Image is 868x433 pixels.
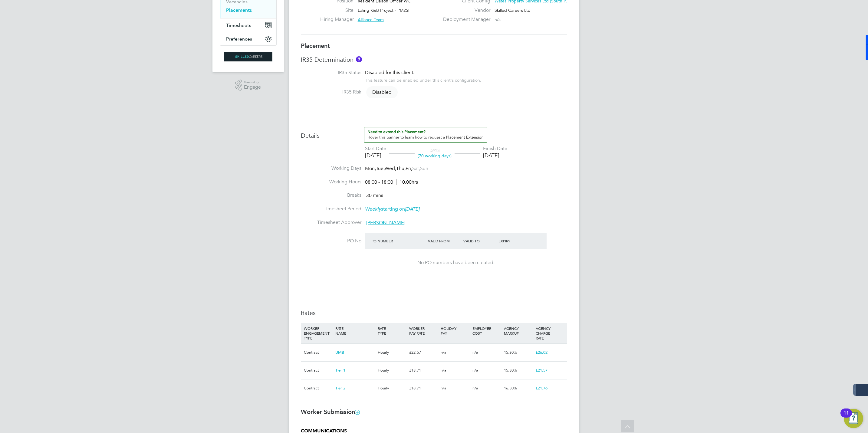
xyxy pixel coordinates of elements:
span: n/a [472,350,478,355]
label: PO No [301,238,361,244]
button: How to extend a Placement? [364,127,487,143]
button: About IR35 [356,56,362,62]
div: AGENCY CHARGE RATE [534,323,566,343]
div: Finish Date [483,146,507,152]
em: [DATE] [405,206,419,212]
span: n/a [495,17,501,22]
div: [DATE] [365,152,386,159]
span: n/a [472,385,478,391]
label: Working Hours [301,179,361,185]
span: Tue, [376,166,385,172]
span: Disabled for this client. [365,70,414,76]
div: Valid From [426,235,462,246]
div: WORKER ENGAGEMENT TYPE [302,323,334,343]
span: Skilled Careers Ltd [495,8,531,13]
div: 11 [843,413,849,421]
span: n/a [441,385,446,391]
span: n/a [441,350,446,355]
div: RATE TYPE [376,323,408,339]
span: Disabled [366,86,398,98]
h3: IR35 Determination [301,56,567,64]
b: Placement [301,42,330,49]
div: Contract [302,344,334,361]
label: Timesheet Approver [301,219,361,226]
a: Placements [226,7,252,13]
div: Valid To [462,235,497,246]
span: Engage [244,85,261,90]
div: Hourly [376,344,408,361]
span: £21.57 [536,368,547,373]
span: 15.30% [504,350,517,355]
span: Thu, [396,166,406,172]
div: Contract [302,379,334,397]
div: £22.57 [408,344,439,361]
span: n/a [472,368,478,373]
span: 10.00hrs [396,179,418,185]
span: Sat, [412,166,420,172]
span: Tier 2 [335,385,345,391]
span: Timesheets [226,22,251,28]
label: Vendor [439,7,490,14]
img: skilledcareers-logo-retina.png [224,52,272,61]
span: 16.30% [504,385,517,391]
span: starting on [365,206,419,212]
span: [PERSON_NAME] [366,220,405,226]
span: Wed, [385,166,396,172]
span: Alliance Team [358,17,384,22]
div: Start Date [365,146,386,152]
label: IR35 Risk [301,89,361,95]
label: Deployment Manager [439,16,490,23]
em: Weekly [365,206,381,212]
span: 30 mins [366,192,383,198]
span: (70 working days) [418,153,452,159]
div: This feature can be enabled under this client's configuration. [365,76,481,83]
div: 08:00 - 18:00 [365,179,418,185]
div: WORKER PAY RATE [408,323,439,339]
div: Hourly [376,379,408,397]
label: Breaks [301,192,361,198]
div: HOLIDAY PAY [439,323,471,339]
span: Fri, [406,166,412,172]
label: Timesheet Period [301,206,361,212]
span: UMB [335,350,344,355]
span: Preferences [226,36,252,42]
span: £21.76 [536,385,547,391]
h3: Rates [301,309,567,317]
span: 15.30% [504,368,517,373]
b: Worker Submission [301,408,360,415]
button: Preferences [220,32,276,45]
span: Sun [420,166,428,172]
div: £18.71 [408,379,439,397]
span: £26.02 [536,350,547,355]
a: Powered byEngage [235,80,261,91]
span: Mon, [365,166,376,172]
button: Timesheets [220,18,276,32]
label: Hiring Manager [320,16,353,23]
div: Expiry [497,235,532,246]
div: £18.71 [408,362,439,379]
div: RATE NAME [334,323,376,339]
div: Contract [302,362,334,379]
label: IR35 Status [301,70,361,76]
div: [DATE] [483,152,507,159]
div: Hourly [376,362,408,379]
h3: Details [301,127,567,139]
span: Powered by [244,80,261,85]
label: Site [320,7,353,14]
span: n/a [441,368,446,373]
label: Working Days [301,165,361,172]
div: PO Number [370,235,426,246]
div: DAYS [415,148,455,159]
div: AGENCY MARKUP [502,323,534,339]
span: Tier 1 [335,368,345,373]
span: Ealing K&B Project - PM25I [358,8,409,13]
div: EMPLOYER COST [471,323,502,339]
a: Go to home page [220,52,277,61]
div: No PO numbers have been created. [371,260,541,266]
button: Open Resource Center, 11 new notifications [844,409,863,428]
